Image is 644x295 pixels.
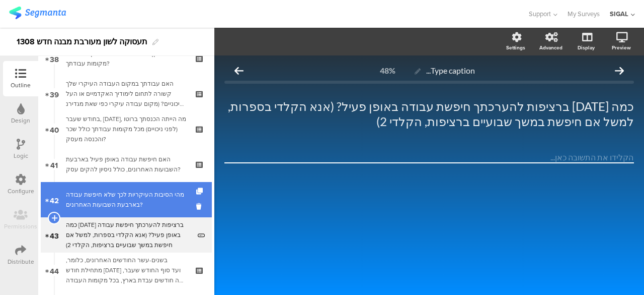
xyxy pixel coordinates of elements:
[578,44,595,51] div: Display
[50,88,59,99] span: 39
[50,124,59,135] span: 40
[66,48,186,69] div: באיזה היקף משרה אתה עובד בדרך כלל בכל מקומות עבודתך?
[529,9,551,19] span: Support
[539,44,562,51] div: Advanced
[17,34,147,50] div: תעסוקה לשון מעורבת מבנה חדש 1308
[196,202,205,211] i: Delete
[224,152,634,163] input: הקלידו את התשובה כאן...
[66,114,186,144] div: בחודש שעבר, יולי 2025, מה הייתה הכנסתך ברוטו (לפני ניכויים) מכל מקומות עבודתך כולל שכר והכנסה מעסק?
[14,151,28,160] div: Logic
[426,66,475,75] span: Type caption...
[41,111,212,147] a: 40 בחודש שעבר, [DATE], מה הייתה הכנסתך ברוטו (לפני ניכויים) מכל מקומות עבודתך כולל שכר והכנסה מעסק?
[66,154,186,174] div: האם חיפשת עבודה באופן פעיל בארבעת השבועות האחרונים, כולל ניסיון להקים עסק?
[610,9,628,19] div: SIGAL
[380,66,395,75] div: 48%
[8,187,34,196] div: Configure
[224,99,634,129] p: כמה [DATE] ברציפות להערכתך חיפשת עבודה באופן פעיל? (אנא הקלדי בספרות, למשל אם חיפשת במשך שבועיים ...
[9,7,66,19] img: segmanta logo
[66,79,186,109] div: האם עבודתך במקום העבודה העיקרי שלך קשורה לתחום לימודיך האקדמיים או העל תיכוניים? (מקום עבודה עיקר...
[8,257,34,266] div: Distribute
[41,41,212,76] a: 38 באיזה היקף משרה אתה עובד בדרך כלל בכל מקומות עבודתך?
[50,53,59,64] span: 38
[66,190,186,210] div: מהי הסיבות העיקריות לכך שלא חיפשת עבודה בארבעת השבועות האחרונים?
[41,182,212,217] a: 42 מהי הסיבות העיקריות לכך שלא חיפשת עבודה בארבעת השבועות האחרונים?
[50,194,59,205] span: 42
[41,217,212,253] a: 43 כמה [DATE] ברציפות להערכתך חיפשת עבודה באופן פעיל? (אנא הקלדי בספרות, למשל אם חיפשת במשך שבועי...
[41,76,212,111] a: 39 האם עבודתך במקום העבודה העיקרי שלך קשורה לתחום לימודיך האקדמיים או העל תיכוניים? (מקום עבודה ע...
[612,44,631,51] div: Preview
[66,255,186,285] div: בשנים-עשר החודשים האחרונים, כלומר, מתחילת חודש אוגוסט 2024 ועד סוף החודש שעבר, כמה חודשים עבדת בא...
[11,116,30,125] div: Design
[41,253,212,288] a: 44 בשנים-עשר החודשים האחרונים, כלומר, מתחילת חודש [DATE] ועד סוף החודש שעבר, כמה חודשים עבדת בארץ...
[506,44,525,51] div: Settings
[196,188,205,195] i: Duplicate
[50,229,59,241] span: 43
[50,265,59,276] span: 44
[11,81,31,90] div: Outline
[50,159,58,170] span: 41
[66,220,190,250] div: כמה שבועות ברציפות להערכתך חיפשת עבודה באופן פעיל? (אנא הקלדי בספרות, למשל אם חיפשת במשך שבועיים ...
[41,147,212,182] a: 41 האם חיפשת עבודה באופן פעיל בארבעת השבועות האחרונים, כולל ניסיון להקים עסק?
